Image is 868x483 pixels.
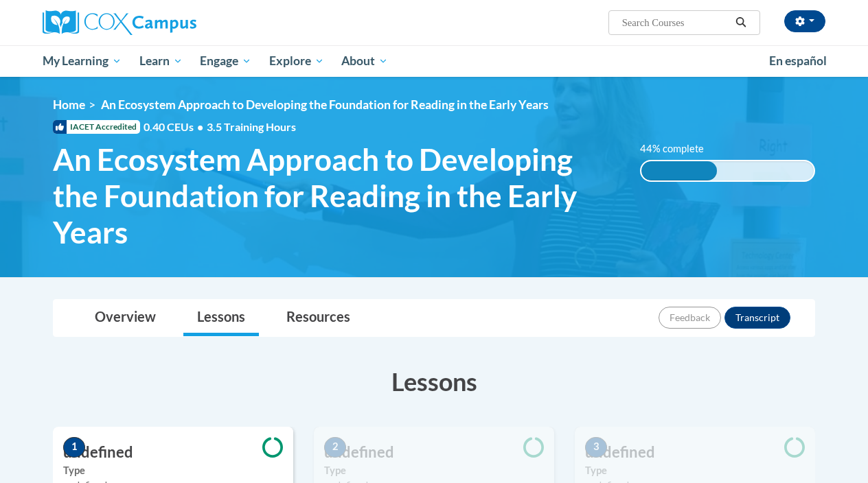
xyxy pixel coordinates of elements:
div: 44% complete [641,161,717,180]
a: Lessons [183,300,259,336]
span: 3.5 Training Hours [207,120,296,133]
span: 3 [585,437,607,458]
div: Main menu [32,45,836,77]
span: An Ecosystem Approach to Developing the Foundation for Reading in the Early Years [101,97,549,112]
span: • [197,120,203,133]
a: Explore [260,45,333,77]
label: 44% complete [640,141,719,156]
h3: undefined [314,442,554,463]
button: Search [731,14,751,31]
a: Cox Campus [43,10,290,35]
a: About [333,45,398,77]
h3: undefined [575,442,815,463]
a: Learn [130,45,192,77]
button: Account Settings [784,10,825,32]
h3: undefined [53,442,293,463]
span: About [341,53,388,69]
a: En español [760,47,836,75]
a: Home [53,97,85,112]
a: Engage [191,45,260,77]
span: 0.40 CEUs [144,119,207,134]
span: 1 [63,437,85,458]
label: Type [324,463,544,478]
span: En español [769,54,827,68]
span: An Ecosystem Approach to Developing the Foundation for Reading in the Early Years [53,141,619,250]
span: IACET Accredited [53,120,140,134]
a: Resources [273,300,364,336]
a: Overview [81,300,170,336]
input: Search Courses [621,14,731,31]
button: Feedback [659,307,721,329]
img: Cox Campus [43,10,196,35]
a: My Learning [34,45,130,77]
span: Engage [200,53,251,69]
span: Learn [139,53,183,69]
h3: Lessons [53,364,815,399]
label: Type [63,463,283,478]
span: 2 [324,437,346,458]
span: Explore [269,53,324,69]
button: Transcript [724,307,790,329]
label: Type [585,463,805,478]
span: My Learning [43,53,122,69]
